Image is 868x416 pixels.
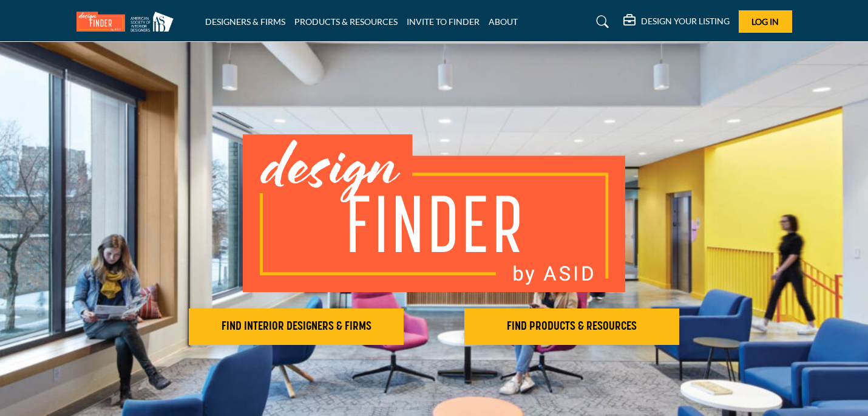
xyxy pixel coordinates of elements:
a: PRODUCTS & RESOURCES [294,16,398,27]
img: image [243,134,625,292]
h2: FIND PRODUCTS & RESOURCES [468,319,676,334]
a: ABOUT [489,16,518,27]
div: DESIGN YOUR LISTING [623,15,730,29]
img: Site Logo [76,12,180,32]
button: Log In [739,10,792,33]
button: FIND INTERIOR DESIGNERS & FIRMS [189,309,404,345]
h2: FIND INTERIOR DESIGNERS & FIRMS [192,319,400,334]
a: INVITE TO FINDER [407,16,480,27]
span: Log In [751,16,779,27]
a: DESIGNERS & FIRMS [205,16,285,27]
button: FIND PRODUCTS & RESOURCES [464,309,679,345]
h5: DESIGN YOUR LISTING [641,16,730,27]
a: Search [585,12,617,32]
